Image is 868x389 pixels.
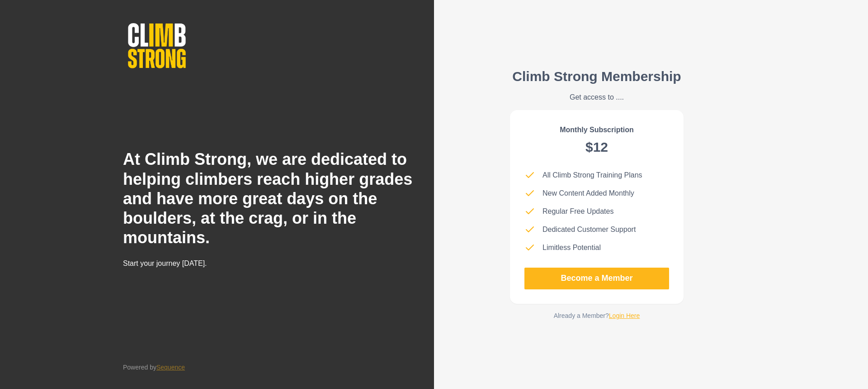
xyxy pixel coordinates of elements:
p: All Climb Strong Training Plans [542,170,642,181]
p: Limitless Potential [542,242,601,253]
p: Powered by [123,363,185,372]
h2: At Climb Strong, we are dedicated to helping climbers reach higher grades and have more great day... [123,149,420,247]
p: Regular Free Updates [542,206,613,217]
h2: Climb Strong Membership [512,68,681,85]
p: Get access to .... [512,92,681,103]
h2: $12 [585,139,608,155]
p: New Content Added Monthly [542,188,634,199]
p: Monthly Subscription [560,125,634,135]
p: Already a Member? [554,311,640,321]
p: Start your journey [DATE]. [123,258,325,269]
a: Login Here [609,312,640,319]
a: Become a Member [524,268,669,289]
img: Climb Strong Logo [123,18,191,73]
a: Sequence [156,364,185,371]
p: Dedicated Customer Support [542,224,636,235]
